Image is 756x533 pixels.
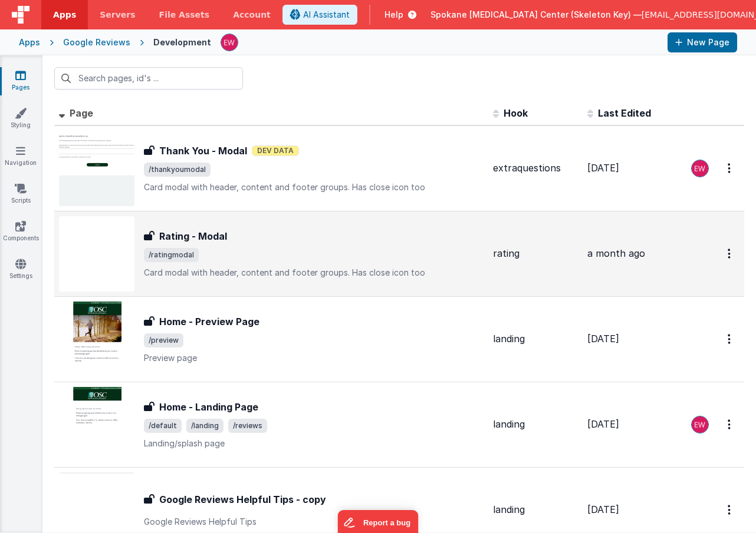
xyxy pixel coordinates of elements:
[692,416,708,433] img: daf6185105a2932719d0487c37da19b1
[721,241,739,266] button: Options
[587,504,619,515] span: [DATE]
[144,516,484,528] p: Google Reviews Helpful Tips
[70,107,93,119] span: Page
[504,107,528,119] span: Hook
[153,37,211,48] div: Development
[159,400,258,414] h3: Home - Landing Page
[303,9,350,21] span: AI Assistant
[63,37,130,48] div: Google Reviews
[692,160,708,177] img: daf6185105a2932719d0487c37da19b1
[493,332,578,346] div: landing
[159,144,247,158] h3: Thank You - Modal
[282,5,357,25] button: AI Assistant
[430,9,642,21] span: Spokane [MEDICAL_DATA] Center (Skeleton Key) —
[144,419,182,433] span: /default
[721,156,739,180] button: Options
[159,229,227,243] h3: Rating - Modal
[53,9,76,21] span: Apps
[19,37,40,48] div: Apps
[384,9,403,21] span: Help
[144,163,211,177] span: /thankyoumodal
[493,161,578,175] div: extraquestions
[587,333,619,345] span: [DATE]
[493,247,578,260] div: rating
[587,418,619,430] span: [DATE]
[159,492,326,506] h3: Google Reviews Helpful Tips - copy
[598,107,651,119] span: Last Edited
[668,32,737,52] button: New Page
[493,503,578,517] div: landing
[159,9,210,21] span: File Assets
[159,314,259,329] h3: Home - Preview Page
[252,145,299,156] span: Dev Data
[144,181,484,193] p: Card modal with header, content and footer groups. Has close icon too
[587,162,619,174] span: [DATE]
[54,67,243,90] input: Search pages, id's ...
[144,438,484,449] p: Landing/splash page
[100,9,135,21] span: Servers
[144,267,484,279] p: Card modal with header, content and footer groups. Has close icon too
[186,419,223,433] span: /landing
[144,333,183,347] span: /preview
[721,412,739,436] button: Options
[221,34,238,51] img: daf6185105a2932719d0487c37da19b1
[587,247,645,259] span: a month ago
[721,498,739,522] button: Options
[144,248,199,262] span: /ratingmodal
[493,418,578,431] div: landing
[228,419,267,433] span: /reviews
[721,327,739,351] button: Options
[144,352,484,364] p: Preview page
